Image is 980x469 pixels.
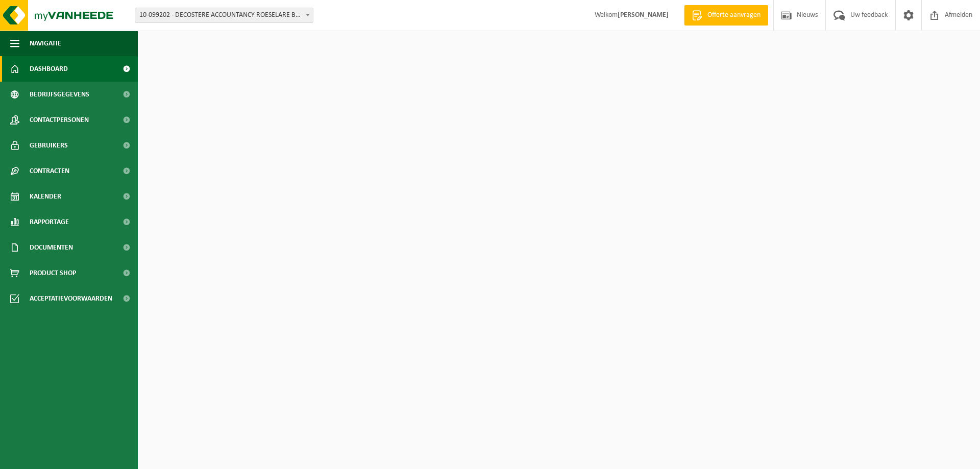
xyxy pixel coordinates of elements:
span: Bedrijfsgegevens [30,82,89,107]
strong: [PERSON_NAME] [618,11,669,19]
span: Dashboard [30,56,68,82]
span: Acceptatievoorwaarden [30,286,112,311]
span: 10-099202 - DECOSTERE ACCOUNTANCY ROESELARE BV - ROESELARE [135,8,313,23]
span: 10-099202 - DECOSTERE ACCOUNTANCY ROESELARE BV - ROESELARE [135,8,313,22]
a: Offerte aanvragen [684,5,768,26]
span: Navigatie [30,31,61,56]
span: Contactpersonen [30,107,89,133]
span: Kalender [30,184,61,209]
span: Rapportage [30,209,69,235]
span: Contracten [30,158,69,184]
span: Gebruikers [30,133,68,158]
span: Product Shop [30,260,76,286]
span: Documenten [30,235,73,260]
span: Offerte aanvragen [705,10,763,20]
